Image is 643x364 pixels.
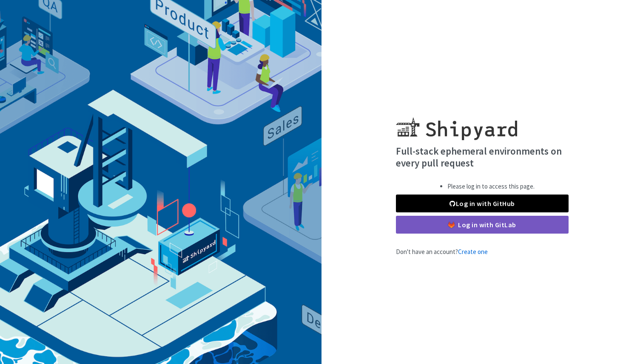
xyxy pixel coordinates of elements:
a: Log in with GitHub [396,195,569,212]
span: Don't have an account? [396,248,488,256]
img: gitlab-color.svg [448,222,455,228]
a: Log in with GitLab [396,216,569,234]
a: Create one [458,248,488,256]
h4: Full-stack ephemeral environments on every pull request [396,145,569,169]
img: Shipyard logo [396,107,517,140]
li: Please log in to access this page. [447,182,535,192]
